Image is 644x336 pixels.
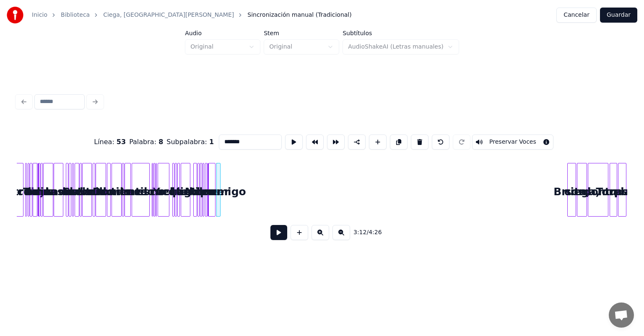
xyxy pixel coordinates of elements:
span: 4:26 [369,228,382,237]
a: Inicio [32,11,47,19]
span: 8 [158,138,163,146]
span: 1 [209,138,214,146]
button: Guardar [600,8,637,23]
button: Toggle [472,134,553,150]
div: / [353,228,374,237]
div: Subpalabra : [166,137,214,147]
a: Ciega, [GEOGRAPHIC_DATA][PERSON_NAME] [103,11,234,19]
nav: breadcrumb [32,11,352,19]
div: Línea : [94,137,126,147]
label: Subtítulos [343,30,459,36]
span: 3:12 [353,228,366,237]
div: Palabra : [129,137,163,147]
label: Audio [185,30,260,36]
button: Cancelar [556,8,597,23]
span: 53 [117,138,126,146]
a: Biblioteca [61,11,90,19]
img: youka [7,7,23,23]
span: Sincronización manual (Tradicional) [247,11,351,19]
div: Chat abierto [609,302,634,328]
label: Stem [264,30,339,36]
